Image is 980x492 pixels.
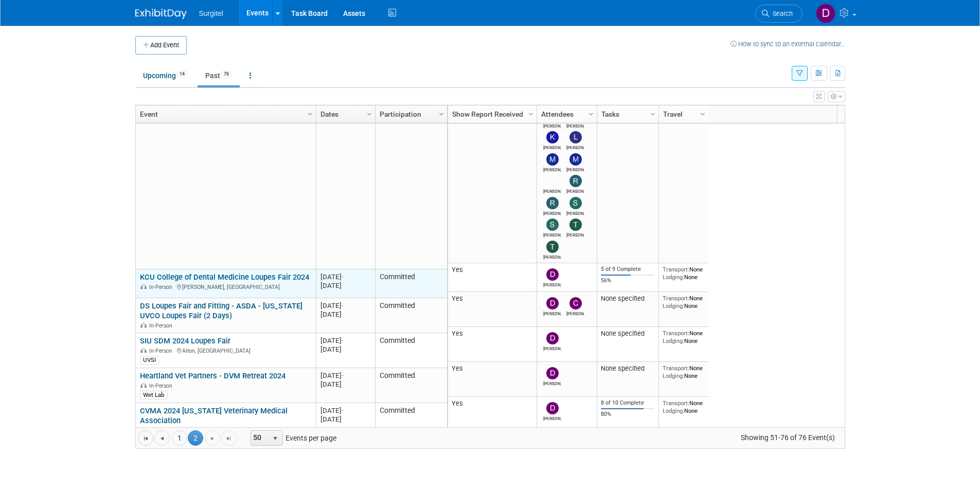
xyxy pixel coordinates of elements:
a: Tasks [601,105,652,123]
div: Michelle Zwingle [566,166,584,172]
img: In-Person Event [140,382,147,388]
img: Michelle Zwingle [569,153,582,166]
span: - [342,372,344,379]
span: Column Settings [527,110,535,118]
span: Column Settings [437,110,446,118]
img: In-Person Event [140,284,147,289]
div: [DATE] [320,406,370,415]
span: - [342,302,344,309]
span: Transport: [663,330,689,337]
span: Column Settings [699,110,707,118]
div: Daniel Green [543,379,561,386]
img: Scott Walker [546,218,559,231]
span: Showing 51-76 of 76 Event(s) [731,430,844,445]
img: In-Person Event [140,322,147,327]
span: Column Settings [365,110,373,118]
div: [DATE] [320,345,370,354]
div: Tim Faircloth [566,231,584,238]
img: Casey Guerriero [569,297,582,309]
div: Daniel Green [543,309,561,316]
span: Go to the next page [208,434,217,443]
td: Yes [448,263,537,292]
a: Column Settings [364,105,375,121]
a: Participation [380,105,440,123]
td: Yes [448,327,537,362]
a: CVMA 2024 [US_STATE] Veterinary Medical Association [140,406,288,425]
div: [DATE] [320,310,370,319]
div: Tom Chadwick [543,253,561,260]
a: KCU College of Dental Medicine Loupes Fair 2024 [140,272,309,282]
a: How to sync to an external calendar... [730,40,845,48]
a: Heartland Vet Partners - DVM Retreat 2024 [140,371,286,380]
a: Travel [663,105,702,123]
td: Committed [375,298,447,333]
a: Column Settings [436,105,447,121]
td: Yes [448,397,537,442]
span: Lodging: [663,407,684,414]
a: Search [755,5,803,23]
div: Daniel Green [543,344,561,351]
img: ExhibitDay [135,9,187,19]
div: Sandy Britt [566,209,584,216]
img: In-Person Event [140,348,147,353]
a: Column Settings [305,105,316,121]
span: Go to the first page [141,434,150,443]
td: Committed [375,333,447,368]
div: None specified [601,365,654,373]
a: Column Settings [697,105,708,121]
div: Rob Landini [566,187,584,194]
div: [DATE] [320,380,370,389]
div: Michael Chairez [543,166,561,172]
img: Daniel Green [546,332,559,344]
div: [PERSON_NAME], [GEOGRAPHIC_DATA] [140,282,311,291]
a: Show Report Received [452,105,530,123]
div: Casey Guerriero [566,309,584,316]
span: Column Settings [649,110,657,118]
span: 50 [251,431,269,445]
div: Wet Lab [140,391,168,399]
span: Search [769,10,793,17]
img: Daniel Green [816,4,835,23]
img: Tim Faircloth [569,218,582,231]
span: Go to the previous page [158,434,166,443]
span: - [342,337,344,344]
img: Karolina Wytykowska [546,131,559,143]
div: Jeremy Lesh [543,122,561,129]
img: Michael Chairez [546,153,559,166]
div: Daniel Green [543,414,561,421]
div: [DATE] [320,371,370,380]
a: Event [140,105,309,123]
div: Alton, [GEOGRAPHIC_DATA] [140,346,311,355]
div: 5 of 9 Complete [601,266,654,273]
span: Transport: [663,365,689,372]
td: Committed [375,269,447,298]
div: Joe Polin [566,122,584,129]
span: Transport: [663,295,689,302]
a: Column Settings [525,105,537,121]
div: None None [663,330,704,344]
div: None None [663,295,704,309]
div: 80% [601,411,654,418]
img: Sandy Britt [569,197,582,209]
div: Karolina Wytykowska [543,143,561,150]
td: Yes [448,292,537,327]
div: Larry Boduris [566,143,584,150]
div: [DATE] [320,281,370,290]
div: [DATE] [320,415,370,424]
span: Transport: [663,399,689,407]
div: [DATE] [320,336,370,345]
img: Daniel Green [546,402,559,414]
div: 8 of 10 Complete [601,399,654,407]
span: In-Person [149,382,175,389]
img: Daniel Green [546,268,559,281]
a: Go to the previous page [154,430,170,446]
span: Go to the last page [225,434,233,443]
img: Larry Boduris [569,131,582,143]
a: Upcoming14 [135,66,195,85]
span: Column Settings [306,110,314,118]
div: Scott Walker [543,231,561,238]
td: Yes [448,362,537,397]
div: None None [663,266,704,281]
div: None specified [601,295,654,303]
span: In-Person [149,322,175,329]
